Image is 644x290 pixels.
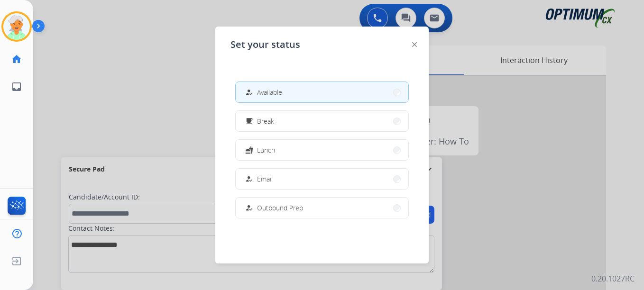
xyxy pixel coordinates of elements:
span: Outbound Prep [257,203,303,213]
span: Available [257,87,282,97]
mat-icon: free_breakfast [245,117,253,125]
mat-icon: home [11,54,22,65]
mat-icon: how_to_reg [245,88,253,96]
mat-icon: fastfood [245,146,253,154]
button: Break [236,111,408,131]
span: Break [257,116,274,126]
span: Lunch [257,145,275,155]
span: Set your status [230,38,300,51]
button: Lunch [236,140,408,160]
button: Available [236,82,408,102]
button: Outbound Prep [236,198,408,218]
mat-icon: inbox [11,81,22,92]
mat-icon: how_to_reg [245,175,253,183]
mat-icon: how_to_reg [245,204,253,212]
button: Email [236,169,408,189]
img: avatar [3,13,30,40]
img: close-button [412,42,417,47]
span: Email [257,174,273,184]
p: 0.20.1027RC [591,273,635,284]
